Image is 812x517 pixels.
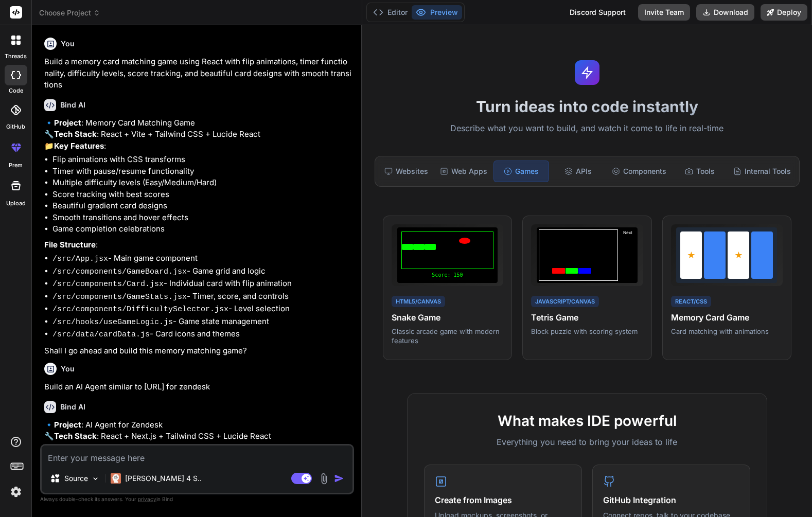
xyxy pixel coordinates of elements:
strong: Project [54,118,81,128]
p: Everything you need to bring your ideas to life [424,436,750,448]
strong: Key Features [54,141,104,151]
li: - Game state management [52,316,352,329]
img: Pick Models [91,474,100,483]
p: Always double-check its answers. Your in Bind [40,494,354,504]
h4: Create from Images [435,494,571,506]
div: Web Apps [436,161,491,182]
li: Game completion celebrations [52,223,352,235]
label: threads [5,52,27,61]
li: Flip animations with CSS transforms [52,154,352,166]
li: - Level selection [52,303,352,316]
li: - Individual card with flip animation [52,278,352,291]
li: Beautiful gradient card designs [52,200,352,212]
strong: Key Features [54,443,104,453]
strong: File Structure [44,240,96,249]
span: privacy [138,496,156,502]
button: Download [696,4,754,21]
p: [PERSON_NAME] 4 S.. [125,473,202,484]
code: /src/data/cardData.js [52,330,150,339]
label: GitHub [6,122,25,131]
div: Games [493,161,549,182]
p: : [44,239,352,251]
h6: Bind AI [60,100,85,110]
button: Editor [369,5,412,20]
li: Score tracking with best scores [52,189,352,201]
button: Preview [412,5,462,20]
div: Components [608,161,670,182]
div: Tools [673,161,727,182]
li: Multiple difficulty levels (Easy/Medium/Hard) [52,177,352,189]
code: /src/components/Card.jsx [52,280,164,289]
div: JavaScript/Canvas [531,296,599,308]
code: /src/App.jsx [52,255,108,263]
button: Invite Team [638,4,690,21]
strong: Tech Stack [54,129,97,139]
h4: Tetris Game [531,311,643,324]
li: Smooth transitions and hover effects [52,212,352,224]
p: Card matching with animations [671,327,783,336]
p: Shall I go ahead and build this memory matching game? [44,345,352,357]
button: Deploy [761,4,807,21]
p: Source [64,473,88,484]
p: Build an AI Agent similar to [URL] for zendesk [44,381,352,393]
div: Next [620,229,636,281]
p: Classic arcade game with modern features [392,327,503,345]
li: - Game grid and logic [52,265,352,278]
li: - Timer, score, and controls [52,291,352,304]
li: - Main game component [52,253,352,265]
div: Score: 150 [401,271,494,279]
div: Websites [379,161,434,182]
h4: Snake Game [392,311,503,324]
strong: Project [54,420,81,430]
p: Describe what you want to build, and watch it come to life in real-time [368,122,806,135]
label: code [9,86,23,95]
p: 🔹 : AI Agent for Zendesk 🔧 : React + Next.js + Tailwind CSS + Lucide React 📁 : [44,419,352,454]
div: HTML5/Canvas [392,296,445,308]
h6: You [61,39,75,49]
img: attachment [318,473,330,485]
span: Choose Project [39,8,100,18]
div: React/CSS [671,296,711,308]
code: /src/hooks/useGameLogic.js [52,318,173,327]
img: Claude 4 Sonnet [111,473,121,484]
label: Upload [6,199,26,208]
div: APIs [551,161,606,182]
h6: You [61,364,75,374]
h4: Memory Card Game [671,311,783,324]
div: Discord Support [563,4,632,21]
h6: Bind AI [60,402,85,412]
div: Internal Tools [729,161,795,182]
h4: GitHub Integration [603,494,739,506]
code: /src/components/GameStats.jsx [52,293,187,301]
p: Block puzzle with scoring system [531,327,643,336]
p: Build a memory card matching game using React with flip animations, timer functionality, difficul... [44,56,352,91]
li: Timer with pause/resume functionality [52,166,352,177]
code: /src/components/GameBoard.jsx [52,268,187,276]
strong: Tech Stack [54,431,97,441]
h2: What makes IDE powerful [424,410,750,432]
p: 🔹 : Memory Card Matching Game 🔧 : React + Vite + Tailwind CSS + Lucide React 📁 : [44,117,352,152]
label: prem [9,161,23,170]
code: /src/components/DifficultySelector.jsx [52,305,228,314]
img: settings [7,483,25,501]
li: - Card icons and themes [52,328,352,341]
h1: Turn ideas into code instantly [368,97,806,116]
img: icon [334,473,344,484]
